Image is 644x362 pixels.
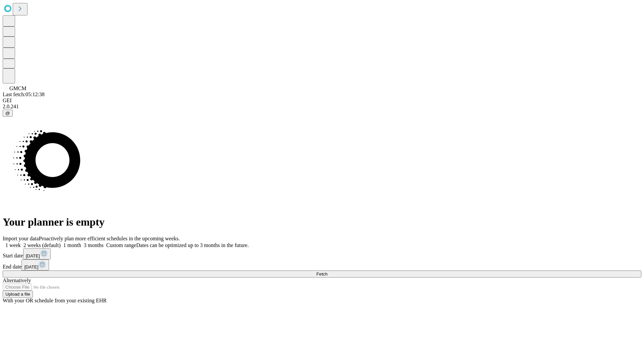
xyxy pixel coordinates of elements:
[3,259,641,270] div: End date
[9,85,26,91] span: GMCM
[3,98,641,104] div: GEI
[3,270,641,278] button: Fetch
[316,271,327,277] span: Fetch
[106,242,136,248] span: Custom range
[21,259,49,270] button: [DATE]
[24,264,38,269] span: [DATE]
[5,111,10,116] span: @
[3,216,641,228] h1: Your planner is empty
[5,242,21,248] span: 1 week
[84,242,104,248] span: 3 months
[3,110,13,117] button: @
[26,253,40,258] span: [DATE]
[3,236,39,241] span: Import your data
[3,248,641,259] div: Start date
[23,248,51,259] button: [DATE]
[23,242,61,248] span: 2 weeks (default)
[3,298,107,303] span: With your OR schedule from your existing EHR
[63,242,81,248] span: 1 month
[3,104,641,110] div: 2.0.241
[3,291,33,298] button: Upload a file
[3,278,31,283] span: Alternatively
[136,242,249,248] span: Dates can be optimized up to 3 months in the future.
[3,92,45,97] span: Last fetch: 05:12:38
[39,236,180,241] span: Proactively plan more efficient schedules in the upcoming weeks.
